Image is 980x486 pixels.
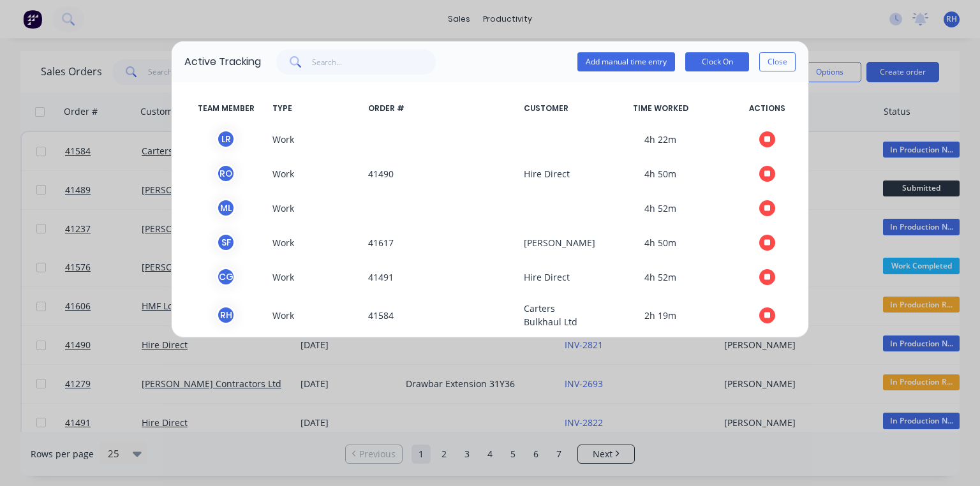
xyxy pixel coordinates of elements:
span: 4h 50m [583,233,738,252]
div: L R [216,129,235,149]
span: ACTIONS [738,103,796,114]
span: Work [267,302,363,328]
span: Work [267,233,363,252]
span: Hire Direct [519,267,583,286]
div: M L [216,198,235,217]
span: ORDER # [363,103,519,114]
iframe: Intercom live chat [937,443,967,473]
span: 4h 22m [583,129,738,149]
span: 2h 19m [583,302,738,328]
span: 4h 52m [583,198,738,217]
span: Work [267,129,363,149]
span: 41491 [363,267,519,286]
span: [PERSON_NAME] [519,233,583,252]
span: TIME WORKED [583,103,738,114]
span: 4h 52m [583,267,738,286]
span: Work [267,267,363,286]
span: 4h 50m [583,164,738,183]
div: Active Tracking [184,54,261,70]
button: Clock On [685,52,749,71]
span: TEAM MEMBER [184,103,267,114]
span: CUSTOMER [519,103,583,114]
input: Search... [312,49,436,75]
button: Close [759,52,796,71]
div: R O [216,164,235,183]
span: Carters Bulkhaul Ltd [519,302,583,328]
div: R H [216,306,235,325]
div: C G [216,267,235,286]
span: 41490 [363,164,519,183]
div: s f [216,233,235,252]
span: Work [267,198,363,217]
span: TYPE [267,103,363,114]
span: 41584 [363,302,519,328]
span: Hire Direct [519,164,583,183]
span: Work [267,164,363,183]
span: 41617 [363,233,519,252]
button: Add manual time entry [577,52,675,71]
